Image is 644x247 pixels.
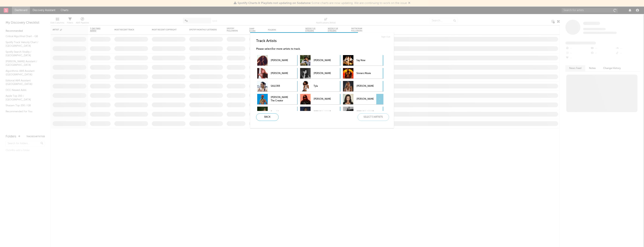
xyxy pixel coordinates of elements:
[356,56,374,65] p: Say Now
[300,55,341,66] div: [PERSON_NAME]
[257,55,298,66] div: [PERSON_NAME]
[343,94,383,104] div: [PERSON_NAME]-
[343,55,383,66] div: Say Now
[300,107,341,117] div: [PERSON_NAME]
[381,35,390,39] a: Sign Out
[300,68,341,79] div: [PERSON_NAME]
[343,68,383,79] div: Sinners Movie
[343,81,383,91] div: [PERSON_NAME]
[256,47,391,51] p: Please select 3 or more artists to track.
[356,95,374,103] p: [PERSON_NAME]
[314,82,331,91] p: Tyla
[314,108,331,116] p: [PERSON_NAME]
[376,94,383,104] div: -
[300,81,341,91] div: Tyla
[271,108,288,116] p: Doechii
[314,56,331,65] p: [PERSON_NAME]
[314,95,331,103] p: [PERSON_NAME]
[271,56,288,65] p: [PERSON_NAME]
[356,108,374,116] p: [PERSON_NAME]
[271,82,288,91] p: SAILORR
[256,113,279,121] div: Back
[300,94,341,104] div: [PERSON_NAME]
[271,69,288,78] p: [PERSON_NAME]
[356,69,374,78] p: Sinners Movie
[271,95,288,103] p: [PERSON_NAME], The Creator
[257,68,298,79] div: [PERSON_NAME]
[257,94,298,104] div: [PERSON_NAME], The Creator
[257,107,298,117] div: Doechii
[356,82,374,91] p: [PERSON_NAME]
[257,81,298,91] div: SAILORR
[343,107,383,117] div: [PERSON_NAME]
[256,39,391,43] h3: Track Artists
[314,69,331,78] p: [PERSON_NAME]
